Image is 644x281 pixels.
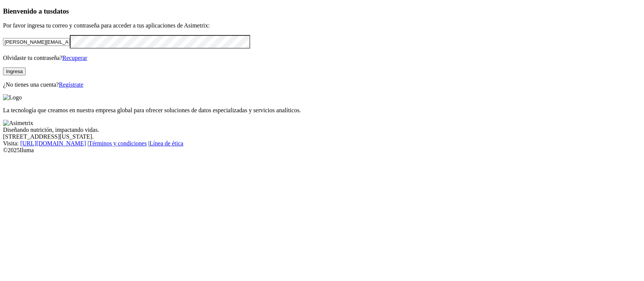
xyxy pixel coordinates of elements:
[3,55,641,61] p: Olvidaste tu contraseña?
[59,81,83,88] a: Regístrate
[53,7,69,15] span: datos
[3,147,641,154] div: © 2025 Iluma
[20,140,86,147] a: [URL][DOMAIN_NAME]
[3,120,33,127] img: Asimetrix
[3,107,641,114] p: La tecnología que creamos en nuestra empresa global para ofrecer soluciones de datos especializad...
[3,94,22,101] img: Logo
[3,38,70,46] input: Tu correo
[62,55,87,61] a: Recuperar
[3,140,641,147] div: Visita : | |
[3,22,641,29] p: Por favor ingresa tu correo y contraseña para acceder a tus aplicaciones de Asimetrix:
[3,133,641,140] div: [STREET_ADDRESS][US_STATE].
[3,7,641,15] h3: Bienvenido a tus
[3,67,26,75] button: Ingresa
[89,140,147,147] a: Términos y condiciones
[3,127,641,133] div: Diseñando nutrición, impactando vidas.
[3,81,641,88] p: ¿No tienes una cuenta?
[149,140,183,147] a: Línea de ética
